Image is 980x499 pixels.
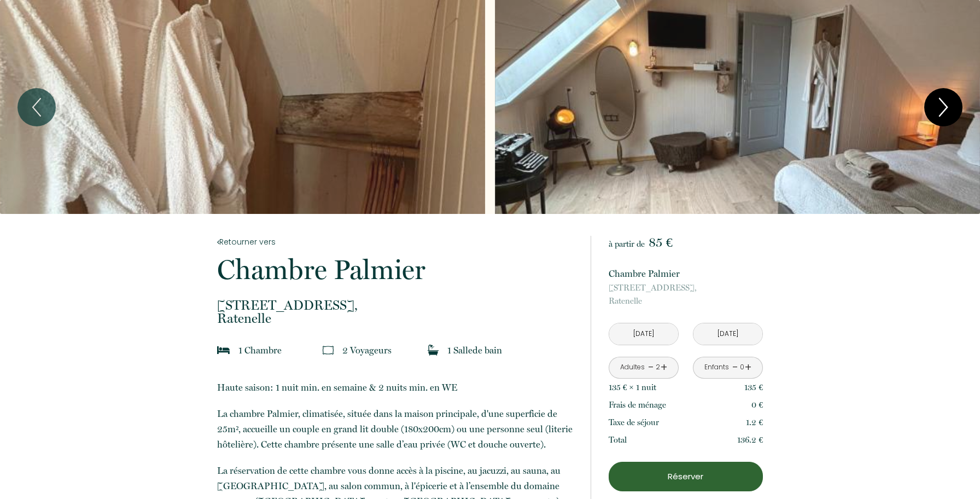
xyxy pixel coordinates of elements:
[447,343,502,358] p: 1 Salle de bain
[238,343,282,358] p: 1 Chambre
[609,433,627,446] p: Total
[693,323,762,345] input: Départ
[388,345,392,356] span: s
[609,398,666,411] p: Frais de ménage
[609,266,763,281] p: Chambre Palmier
[620,362,645,373] div: Adultes
[661,359,667,376] a: +
[737,433,763,446] p: 136.2 €
[217,256,576,283] p: Chambre Palmier
[609,281,763,307] p: Ratenelle
[655,362,660,373] div: 2
[609,381,656,394] p: 135 € × 1 nuit
[739,362,745,373] div: 0
[217,299,576,325] p: Ratenelle
[744,381,763,394] p: 135 €
[609,323,678,345] input: Arrivée
[648,359,654,376] a: -
[217,380,576,395] p: Haute saison: 1 nuit min. en semaine & 2 nuits min. en WE​
[649,235,673,250] span: 85 €
[612,470,759,483] p: Réserver
[609,416,659,429] p: Taxe de séjour
[217,406,576,452] p: ​La chambre Palmier, climatisée, située dans la maison principale, d'une superficie de 25m², accu...
[751,398,763,411] p: 0 €
[17,88,56,126] button: Previous
[609,281,763,294] span: [STREET_ADDRESS],
[745,359,751,376] a: +
[732,359,738,376] a: -
[609,239,645,249] span: à partir de
[217,236,576,248] a: Retourner vers
[323,345,334,356] img: guests
[217,299,576,312] span: [STREET_ADDRESS],
[342,343,392,358] p: 2 Voyageur
[746,416,763,429] p: 1.2 €
[924,88,962,126] button: Next
[704,362,729,373] div: Enfants
[609,462,763,491] button: Réserver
